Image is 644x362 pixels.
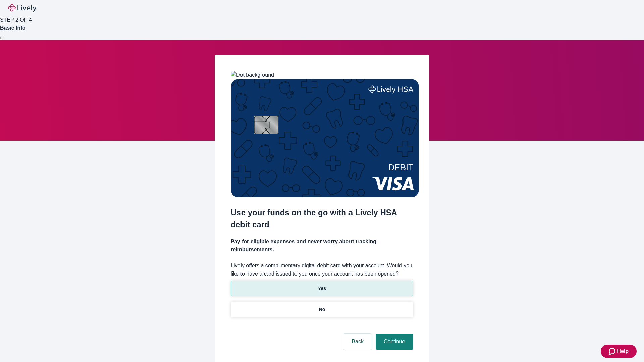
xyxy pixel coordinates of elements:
[231,238,413,254] h4: Pay for eligible expenses and never worry about tracking reimbursements.
[318,285,326,292] p: Yes
[231,302,413,317] button: No
[231,206,413,231] h2: Use your funds on the go with a Lively HSA debit card
[343,334,372,350] button: Back
[231,262,413,278] label: Lively offers a complimentary digital debit card with your account. Would you like to have a card...
[617,347,629,355] span: Help
[601,345,637,358] button: Zendesk support iconHelp
[231,281,413,296] button: Yes
[376,334,413,350] button: Continue
[231,71,274,79] img: Dot background
[231,79,419,197] img: Debit card
[319,306,325,313] p: No
[8,4,36,12] img: Lively
[609,347,617,355] svg: Zendesk support icon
